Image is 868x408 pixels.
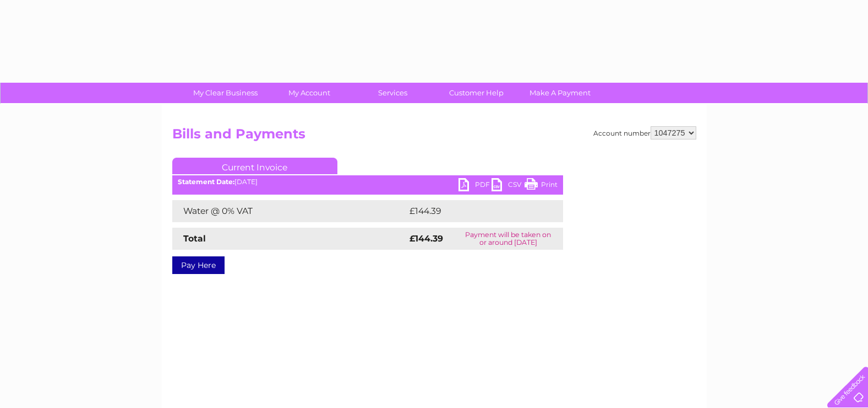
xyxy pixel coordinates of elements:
div: [DATE] [172,178,563,186]
a: Pay Here [172,256,225,274]
a: Customer Help [431,83,522,103]
td: £144.39 [407,200,543,222]
a: My Account [264,83,354,103]
div: Account number [593,126,696,139]
a: Current Invoice [172,158,337,174]
td: Water @ 0% VAT [172,200,407,222]
b: Statement Date: [178,178,234,186]
strong: Total [183,233,206,244]
a: PDF [458,178,492,194]
a: Services [347,83,438,103]
td: Payment will be taken on or around [DATE] [454,228,563,250]
a: Print [525,178,558,194]
h2: Bills and Payments [172,126,696,147]
a: CSV [492,178,525,194]
strong: £144.39 [410,233,443,244]
a: Make A Payment [515,83,605,103]
a: My Clear Business [180,83,271,103]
